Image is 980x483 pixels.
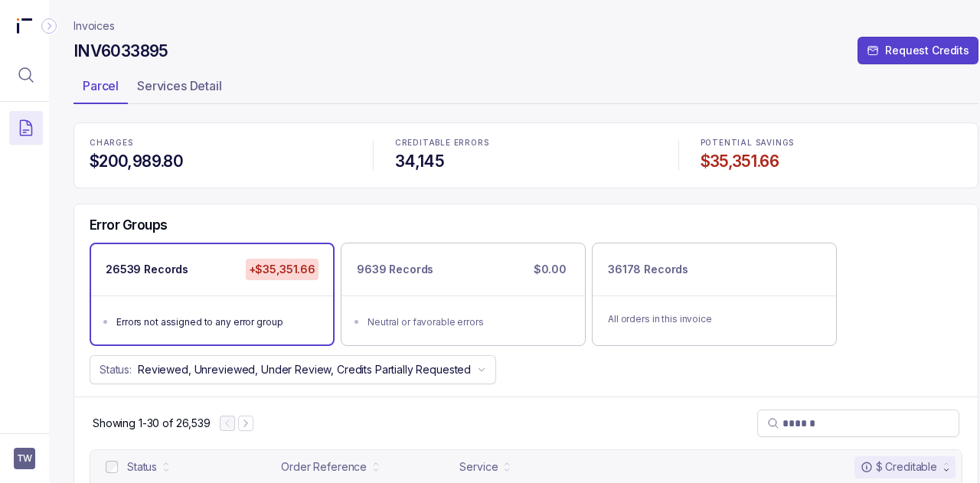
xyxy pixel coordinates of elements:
p: All orders in this invoice [608,312,821,327]
p: 36178 Records [608,262,688,277]
div: Status [127,459,157,475]
ul: Tab Group [73,73,978,104]
p: POTENTIAL SAVINGS [701,139,962,148]
div: Errors not assigned to any error group [116,315,317,330]
p: CREDITABLE ERRORS [395,139,657,148]
nav: breadcrumb [73,18,115,34]
button: Next Page [238,416,253,431]
div: Order Reference [281,459,367,475]
p: 9639 Records [357,262,433,277]
input: checkbox-checkbox [106,461,118,473]
p: Reviewed, Unreviewed, Under Review, Credits Partially Requested [138,362,471,377]
h5: Error Groups [90,217,168,233]
p: +$35,351.66 [246,259,318,280]
p: Showing 1-30 of 26,539 [93,416,211,431]
p: 26539 Records [106,262,188,277]
div: Remaining page entries [93,416,211,431]
button: Status:Reviewed, Unreviewed, Under Review, Credits Partially Requested [90,355,496,384]
h4: 34,145 [395,151,657,172]
p: Status: [100,362,132,377]
p: Services Detail [137,77,222,95]
div: $ Creditable [861,459,937,475]
p: Parcel [83,77,119,95]
h4: INV6033895 [73,41,168,62]
p: $0.00 [531,259,570,280]
button: User initials [14,448,35,469]
a: Invoices [73,18,115,34]
p: Request Credits [885,43,969,58]
li: Tab Parcel [73,73,128,104]
div: Collapse Icon [40,17,58,35]
button: Menu Icon Button MagnifyingGlassIcon [9,58,43,92]
h4: $35,351.66 [701,151,962,172]
h4: $200,989.80 [90,151,351,172]
li: Tab Services Detail [128,73,231,104]
div: Service [459,459,498,475]
button: Menu Icon Button DocumentTextIcon [9,111,43,145]
p: CHARGES [90,139,351,148]
button: Request Credits [857,37,978,64]
div: Neutral or favorable errors [367,315,568,330]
